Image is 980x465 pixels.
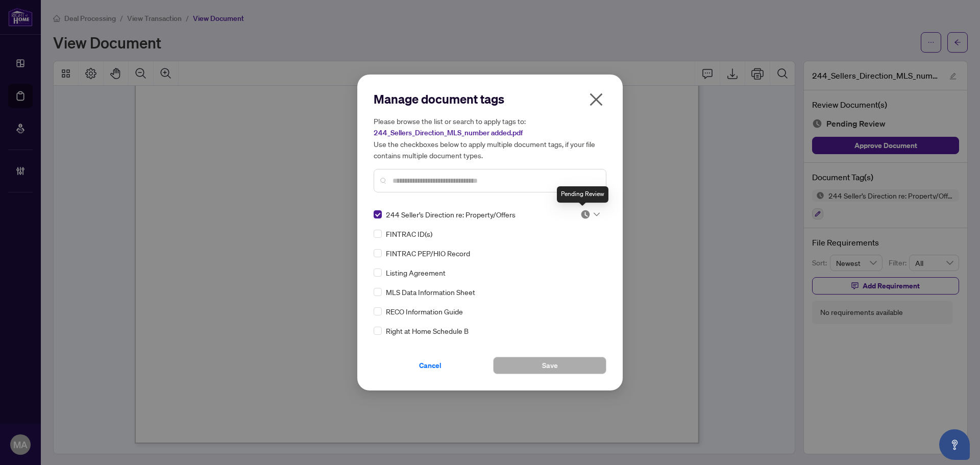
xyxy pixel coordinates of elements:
span: RECO Information Guide [386,306,463,317]
button: Cancel [374,357,487,374]
span: 244 Seller’s Direction re: Property/Offers [386,209,516,220]
span: Pending Review [580,209,600,219]
span: MLS Data Information Sheet [386,286,475,298]
span: FINTRAC PEP/HIO Record [386,248,470,259]
h2: Manage document tags [374,91,606,107]
img: status [580,209,591,219]
span: FINTRAC ID(s) [386,228,432,239]
span: close [588,91,604,108]
span: Right at Home Schedule B [386,325,469,336]
span: Cancel [419,357,442,374]
button: Save [493,357,606,374]
span: 244_Sellers_Direction_MLS_number added.pdf [374,128,523,137]
h5: Please browse the list or search to apply tags to: Use the checkboxes below to apply multiple doc... [374,115,606,161]
span: Listing Agreement [386,267,446,278]
div: Pending Review [557,186,608,203]
button: Open asap [939,429,970,460]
